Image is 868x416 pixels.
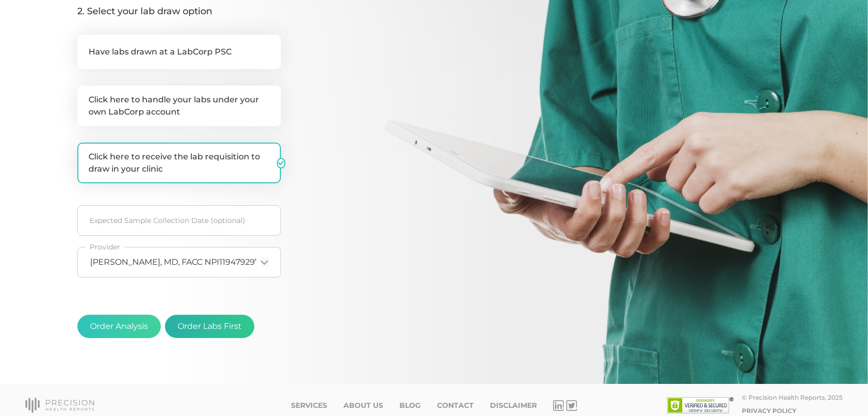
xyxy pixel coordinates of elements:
[90,257,265,267] span: [PERSON_NAME], MD, FACC NPI1194792978
[77,143,281,183] label: Click here to receive the lab requisition to draw in your clinic
[165,315,254,338] button: Order Labs First
[399,401,421,410] a: Blog
[291,401,327,410] a: Services
[77,86,281,126] label: Click here to handle your labs under your own LabCorp account
[667,397,734,413] img: SSL site seal - click to verify
[742,407,796,414] a: Privacy Policy
[77,35,281,69] label: Have labs drawn at a LabCorp PSC
[77,247,281,278] div: Search for option
[77,315,161,338] button: Order Analysis
[490,401,537,410] a: Disclaimer
[77,205,281,236] input: Select date
[77,5,281,18] legend: 2. Select your lab draw option
[742,394,843,401] div: © Precision Health Reports, 2025
[437,401,474,410] a: Contact
[343,401,383,410] a: About Us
